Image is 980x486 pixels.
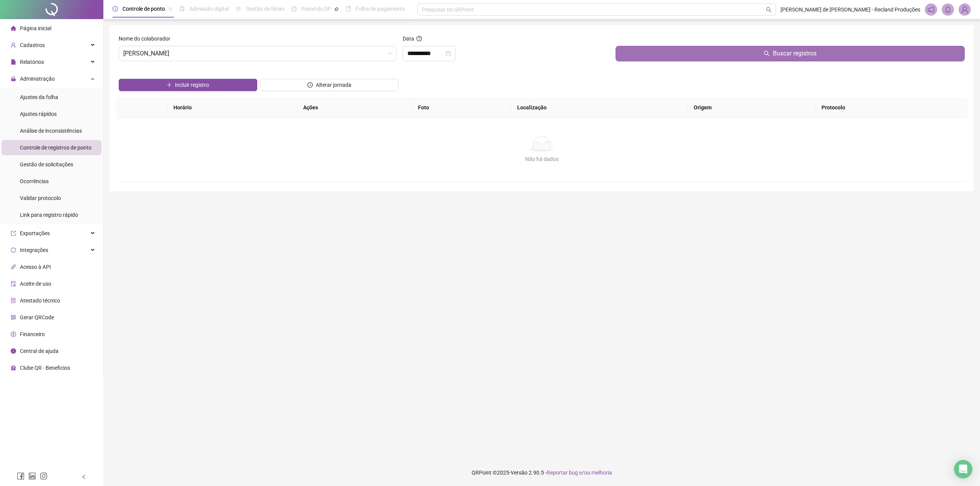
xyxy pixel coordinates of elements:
button: Buscar registros [616,46,965,61]
span: Integrações [20,247,48,253]
div: Open Intercom Messenger [954,460,972,478]
span: Incluir registro [175,81,209,89]
span: Exportações [20,230,50,236]
button: Incluir registro [119,79,257,91]
span: home [11,26,16,31]
span: Link para registro rápido [20,212,78,218]
span: Versão [511,470,528,476]
span: Relatórios [20,59,44,65]
span: notification [928,6,934,13]
span: book [346,6,351,11]
span: pushpin [334,7,339,11]
span: search [766,7,772,13]
span: Gestão de férias [246,6,284,12]
div: Não há dados [125,155,959,163]
span: Aceite de uso [20,281,51,287]
span: Gestão de solicitações [20,161,73,167]
span: Acesso à API [20,264,51,270]
span: dollar [11,332,16,337]
span: Análise de inconsistências [20,128,82,134]
span: Gerar QRCode [20,314,54,320]
span: Página inicial [20,25,51,31]
span: Cadastros [20,42,45,48]
span: qrcode [11,315,16,320]
span: Data [403,36,414,42]
span: file [11,59,16,65]
span: Ocorrências [20,178,49,184]
span: Painel do DP [301,6,331,12]
span: Ajustes rápidos [20,111,57,117]
span: instagram [40,472,47,480]
span: question-circle [416,36,422,41]
th: Origem [688,97,815,118]
footer: QRPoint © 2025 - 2.90.5 - [103,459,980,486]
span: info-circle [11,348,16,354]
th: Foto [412,97,511,118]
span: Controle de ponto [122,6,165,12]
span: api [11,264,16,270]
span: Clube QR - Beneficios [20,365,70,371]
img: 94347 [959,4,970,15]
span: Buscar registros [773,49,817,58]
th: Ações [297,97,412,118]
span: solution [11,298,16,303]
span: file-done [180,6,185,11]
span: left [81,474,87,479]
span: pushpin [168,7,173,11]
th: Protocolo [815,97,968,118]
th: Horário [167,97,297,118]
span: Folha de pagamento [356,6,405,12]
span: gift [11,365,16,371]
span: Central de ajuda [20,348,59,354]
label: Nome do colaborador [119,34,175,43]
span: search [764,50,770,57]
span: Atestado técnico [20,297,60,304]
span: Ajustes da folha [20,94,58,100]
span: linkedin [28,472,36,480]
span: sun [236,6,241,11]
span: plus [167,82,172,88]
span: clock-circle [307,82,313,88]
button: Alterar jornada [260,79,399,91]
span: Validar protocolo [20,195,61,201]
span: Controle de registros de ponto [20,145,91,151]
span: [PERSON_NAME] de [PERSON_NAME] - Recland Produções [781,5,920,14]
span: facebook [17,472,24,480]
span: bell [944,6,951,13]
a: Alterar jornada [260,83,399,89]
span: user-add [11,42,16,48]
th: Localização [511,97,688,118]
span: lock [11,76,16,81]
span: export [11,231,16,236]
span: Administração [20,76,55,82]
span: Alterar jornada [316,81,351,89]
span: Admissão digital [189,6,229,12]
span: Reportar bug e/ou melhoria [547,470,612,476]
span: clock-circle [113,6,118,11]
span: dashboard [291,6,297,11]
span: CAIO AUGUSTO CRISTALDO [123,46,392,61]
span: audit [11,281,16,286]
span: Financeiro [20,331,45,337]
span: sync [11,247,16,253]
